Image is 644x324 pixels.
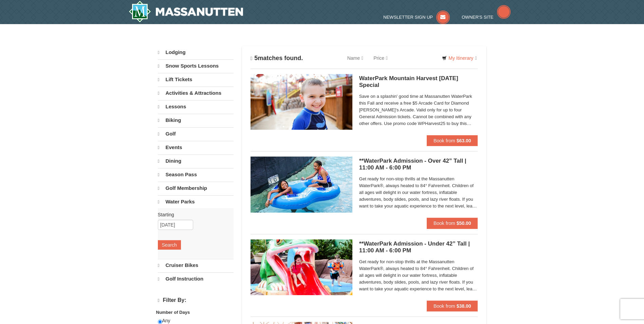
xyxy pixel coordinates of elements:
span: Owner's Site [462,15,494,20]
button: Book from $50.00 [427,218,478,229]
label: Starting [158,211,228,218]
button: Book from $38.00 [427,301,478,311]
img: 6619917-1412-d332ca3f.jpg [251,74,352,130]
h5: WaterPark Mountain Harvest [DATE] Special [359,75,478,89]
a: Golf [158,127,234,140]
a: Lessons [158,100,234,113]
a: Lodging [158,46,234,59]
a: Season Pass [158,168,234,181]
a: Snow Sports Lessons [158,59,234,72]
a: Biking [158,114,234,127]
a: Golf Instruction [158,272,234,285]
button: Book from $63.00 [427,135,478,146]
h5: **WaterPark Admission - Over 42” Tall | 11:00 AM - 6:00 PM [359,158,478,171]
button: Search [158,240,181,250]
span: Get ready for non-stop thrills at the Massanutten WaterPark®, always heated to 84° Fahrenheit. Ch... [359,176,478,210]
h4: Filter By: [158,297,234,304]
a: Dining [158,155,234,167]
span: Book from [434,220,455,226]
a: Newsletter Sign Up [383,15,450,20]
strong: $38.00 [457,303,471,309]
a: Cruiser Bikes [158,259,234,272]
a: Golf Membership [158,182,234,195]
strong: Number of Days [156,310,190,315]
a: Water Parks [158,195,234,208]
a: Name [342,51,368,65]
a: Massanutten Resort [129,1,243,22]
span: Book from [434,303,455,309]
a: Activities & Attractions [158,87,234,100]
img: 6619917-738-d4d758dd.jpg [251,239,352,295]
h5: **WaterPark Admission - Under 42” Tall | 11:00 AM - 6:00 PM [359,240,478,254]
a: Lift Tickets [158,73,234,86]
span: Get ready for non-stop thrills at the Massanutten WaterPark®, always heated to 84° Fahrenheit. Ch... [359,258,478,292]
span: Save on a splashin' good time at Massanutten WaterPark this Fall and receive a free $5 Arcade Car... [359,93,478,127]
a: Events [158,141,234,154]
a: Owner's Site [462,15,511,20]
span: Book from [434,138,455,143]
strong: $50.00 [457,220,471,226]
img: 6619917-726-5d57f225.jpg [251,157,352,212]
a: My Itinerary [438,53,481,63]
a: Price [368,51,393,65]
span: Newsletter Sign Up [383,15,433,20]
img: Massanutten Resort Logo [129,1,243,22]
strong: $63.00 [457,138,471,143]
